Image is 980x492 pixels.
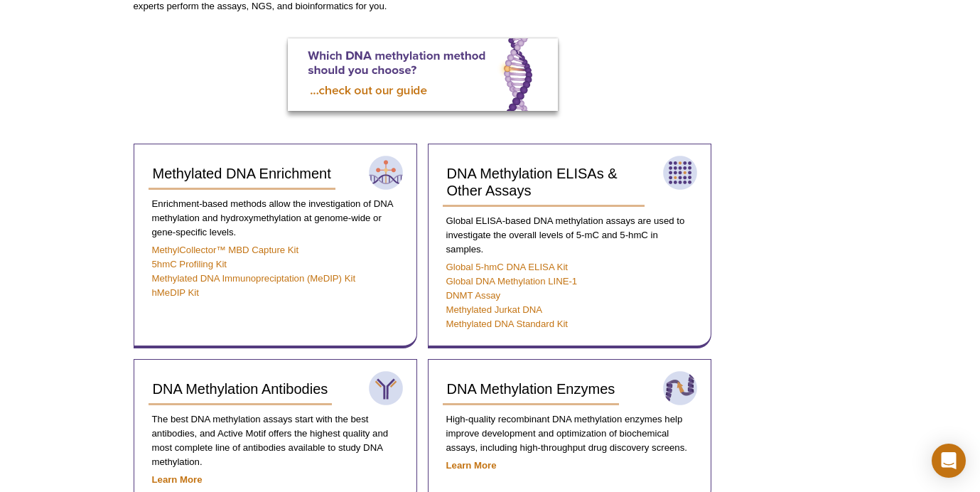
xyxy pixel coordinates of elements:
a: Learn More [152,474,203,485]
a: DNMT Assay [446,290,501,301]
span: DNA Methylation Antibodies [153,381,328,397]
p: The best DNA methylation assays start with the best antibodies, and Active Motif offers the highe... [149,412,402,469]
a: Methylated DNA Immunopreciptation (MeDIP) Kit [152,273,356,284]
a: Methylated Jurkat DNA [446,304,543,315]
img: Antibody [368,370,404,406]
a: Methylated DNA Enrichment [149,159,335,190]
a: 5hmC Profiling Kit [152,259,227,269]
img: Enzymes [662,370,698,406]
a: DNA Methylation Antibodies [149,374,333,405]
p: High-quality recombinant DNA methylation enzymes help improve development and optimization of bio... [443,412,696,455]
a: DNA Methylation Enzymes [443,374,620,405]
img: DNA Methylation Method Guide [288,38,558,111]
div: Open Intercom Messenger [932,444,966,478]
a: Methylated DNA Standard Kit [446,319,569,329]
a: MethylCollector™ MBD Capture Kit [152,245,299,255]
p: Global ELISA-based DNA methylation assays are used to investigate the overall levels of 5-mC and ... [443,214,696,257]
span: DNA Methylation ELISAs & Other Assays [447,166,618,198]
a: DNA Methylation ELISAs & Other Assays [443,159,645,207]
a: Learn More [446,460,497,471]
a: Global DNA Methylation LINE-1 [446,276,578,287]
img: ElISAs [662,155,698,191]
span: DNA Methylation Enzymes [447,381,615,397]
span: Methylated DNA Enrichment [153,166,331,181]
a: hMeDIP Kit [152,287,199,298]
p: Enrichment-based methods allow the investigation of DNA methylation and hydroxymethylation at gen... [149,197,402,240]
img: Enrichment [368,155,404,191]
a: Global 5-hmC DNA ELISA Kit [446,262,569,272]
